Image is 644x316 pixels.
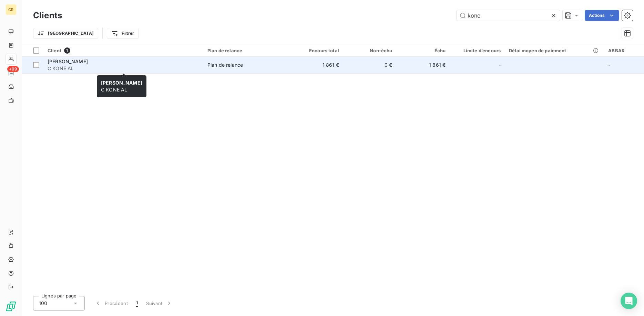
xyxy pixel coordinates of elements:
[454,48,501,53] div: Limite d’encours
[101,80,142,86] span: [PERSON_NAME]
[39,300,47,307] span: 100
[608,62,610,68] span: -
[207,62,243,68] div: Plan de relance
[343,57,397,73] td: 0 €
[48,48,61,53] span: Client
[142,296,177,310] button: Suivant
[33,9,62,22] h3: Clients
[132,296,142,310] button: 1
[457,10,560,21] input: Rechercher
[621,293,637,309] div: Open Intercom Messenger
[401,48,446,53] div: Échu
[48,65,199,72] span: C KONE AL
[397,57,450,73] td: 1 861 €
[608,48,640,53] div: ABBAR
[7,66,19,72] span: +99
[48,58,88,64] span: [PERSON_NAME]
[101,80,142,92] span: C KONE AL
[207,48,286,53] div: Plan de relance
[107,28,139,39] button: Filtrer
[6,301,17,312] img: Logo LeanPay
[509,48,600,53] div: Délai moyen de paiement
[6,4,17,15] div: CR
[294,48,339,53] div: Encours total
[64,47,70,54] span: 1
[499,62,501,68] span: -
[585,10,619,21] button: Actions
[290,57,343,73] td: 1 861 €
[6,67,16,78] a: +99
[33,28,98,39] button: [GEOGRAPHIC_DATA]
[136,300,138,307] span: 1
[347,48,392,53] div: Non-échu
[90,296,132,310] button: Précédent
